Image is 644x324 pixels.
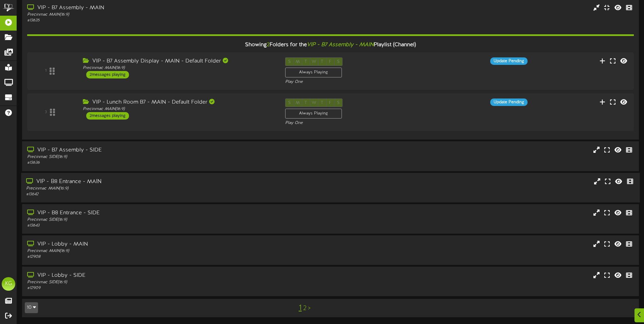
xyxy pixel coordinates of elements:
[26,192,274,197] div: # 13642
[285,68,342,77] div: Always Playing
[303,305,307,312] a: 2
[83,57,275,65] div: VIP - B7 Assembly Display - MAIN - Default Folder
[267,42,270,48] span: 2
[83,65,275,71] div: Precinmac MAIN ( 16:9 )
[83,106,275,112] div: Precinmac MAIN ( 16:9 )
[27,12,274,18] div: Precinmac MAIN ( 16:9 )
[299,304,302,312] a: 1
[285,79,427,85] div: Play One
[27,146,274,154] div: VIP - B7 Assembly - SIDE
[27,248,274,254] div: Precinmac MAIN ( 16:9 )
[83,98,275,106] div: VIP - Lunch Room B7 - MAIN - Default Folder
[27,217,274,223] div: Precinmac SIDE ( 16:9 )
[27,4,274,12] div: VIP - B7 Assembly - MAIN
[27,154,274,160] div: Precinmac SIDE ( 16:9 )
[26,178,274,185] div: VIP - B8 Entrance - MAIN
[308,305,311,312] a: >
[27,285,274,291] div: # 12909
[26,185,274,191] div: Precinmac MAIN ( 16:9 )
[86,71,129,78] div: 2 messages playing
[27,240,274,248] div: VIP - Lobby - MAIN
[285,120,427,126] div: Play One
[27,254,274,260] div: # 12908
[307,42,374,48] i: VIP - B7 Assembly - MAIN
[27,280,274,285] div: Precinmac SIDE ( 16:9 )
[490,57,528,65] div: Update Pending
[27,223,274,229] div: # 13643
[2,277,15,291] div: KG
[86,112,129,120] div: 2 messages playing
[285,109,342,119] div: Always Playing
[27,18,274,23] div: # 13635
[27,209,274,217] div: VIP - B8 Entrance - SIDE
[27,272,274,280] div: VIP - Lobby - SIDE
[25,302,38,313] button: 10
[490,98,528,106] div: Update Pending
[22,38,639,52] div: Showing Folders for the Playlist (Channel)
[27,160,274,166] div: # 13636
